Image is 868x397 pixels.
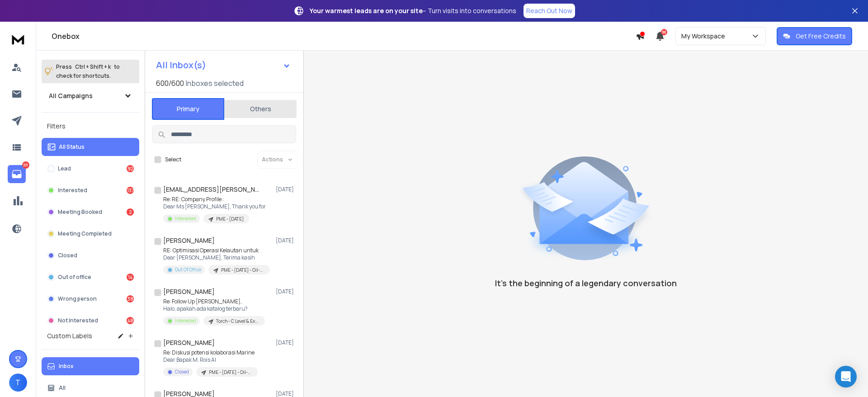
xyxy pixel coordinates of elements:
div: 137 [127,187,134,194]
button: Meeting Completed [42,225,139,243]
p: Lead [58,165,71,172]
h1: [PERSON_NAME] [163,338,215,347]
p: Inbox [59,363,74,370]
button: Primary [152,98,224,120]
button: T [9,373,27,392]
button: All Status [42,138,139,156]
p: It’s the beginning of a legendary conversation [495,277,677,289]
div: 48 [127,317,134,324]
p: [DATE] [276,339,296,346]
p: Get Free Credits [796,32,846,41]
p: Dear [PERSON_NAME], Terima kasih [163,254,270,261]
p: Press to check for shortcuts. [56,62,120,80]
label: Select [165,156,181,163]
button: Meeting Booked2 [42,203,139,221]
p: Wrong person [58,295,97,302]
h1: All Inbox(s) [156,61,206,70]
div: 14 [127,274,134,281]
p: [DATE] [276,288,296,295]
h1: All Campaigns [49,91,93,100]
h1: Onebox [52,31,636,42]
h1: [EMAIL_ADDRESS][PERSON_NAME][DOMAIN_NAME] +2 [163,185,263,194]
p: – Turn visits into conversations [310,6,516,15]
a: Reach Out Now [524,4,575,18]
div: 2 [127,208,134,216]
strong: Your warmest leads are on your site [310,6,423,15]
p: Interested [58,187,87,194]
p: [DATE] [276,237,296,244]
p: RE: Optimisasi Operasi Kelautan untuk [163,247,270,254]
p: Re: RE: Company Profile : [163,196,266,203]
p: Meeting Completed [58,230,112,237]
p: All [59,384,66,392]
p: Re: Follow Up [PERSON_NAME], [163,298,265,305]
div: Open Intercom Messenger [835,366,857,388]
p: Re: Diskusi potensi kolaborasi Marine [163,349,258,356]
p: Interested [175,317,196,324]
button: Wrong person38 [42,290,139,308]
p: Out of office [58,274,91,281]
p: Out Of Office [175,266,201,273]
p: Not Interested [58,317,98,324]
button: Not Interested48 [42,312,139,330]
h3: Inboxes selected [186,78,244,89]
img: logo [9,31,27,47]
span: Ctrl + Shift + k [74,61,112,72]
h1: [PERSON_NAME] [163,287,215,296]
button: All [42,379,139,397]
p: Reach Out Now [526,6,572,15]
p: Interested [175,215,196,222]
button: Lead92 [42,160,139,178]
span: 600 / 600 [156,78,184,89]
p: Dear Bapak M. Rois Al [163,356,258,364]
button: All Inbox(s) [149,56,298,74]
p: Torch - C Level & Executive - [GEOGRAPHIC_DATA] [216,318,259,325]
p: PME - [DATE] [216,216,244,222]
button: Get Free Credits [777,27,852,45]
button: Others [224,99,297,119]
p: Halo, apakah ada katalog terbaru? [163,305,265,312]
h1: [PERSON_NAME] [163,236,215,245]
a: 331 [8,165,26,183]
p: PME - [DATE] - Oil-Energy-Maritime [221,267,264,274]
button: Closed [42,246,139,265]
h3: Filters [42,120,139,132]
div: 38 [127,295,134,302]
p: Closed [175,369,189,375]
p: My Workspace [681,32,729,41]
p: PME - [DATE] - Oil-Energy-Maritime [209,369,252,376]
button: All Campaigns [42,87,139,105]
p: All Status [59,143,85,151]
button: Inbox [42,357,139,375]
p: Meeting Booked [58,208,102,216]
div: 92 [127,165,134,172]
p: 331 [22,161,29,169]
p: Closed [58,252,77,259]
p: Dear Ms [PERSON_NAME], Thank you for [163,203,266,210]
p: [DATE] [276,186,296,193]
button: Interested137 [42,181,139,199]
button: Out of office14 [42,268,139,286]
span: 50 [661,29,667,35]
h3: Custom Labels [47,331,92,340]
